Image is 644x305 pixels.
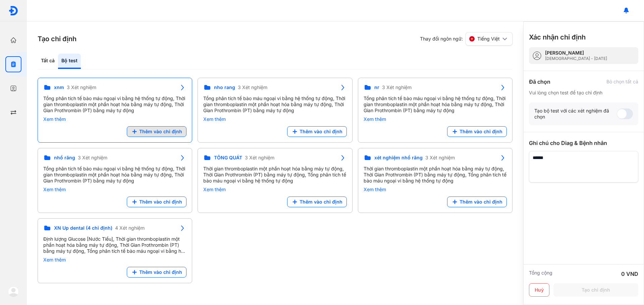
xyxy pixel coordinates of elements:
[139,199,182,205] span: Thêm vào chỉ định
[553,283,638,297] button: Tạo chỉ định
[300,129,342,135] span: Thêm vào chỉ định
[54,225,112,231] span: XN Up dental (4 chỉ định)
[43,186,186,193] div: Xem thêm
[214,84,235,90] span: nho rang
[127,267,186,278] button: Thêm vào chỉ định
[203,95,346,113] div: Tổng phân tích tế bào máu ngoại vi bằng hệ thống tự động, Thời gian thromboplastin một phần hoạt ...
[364,95,507,113] div: Tổng phân tích tế bào máu ngoại vi bằng hệ thống tự động, Thời gian thromboplastin một phần hoạt ...
[534,108,617,120] div: Tạo bộ test với các xét nghiệm đã chọn
[203,186,346,193] div: Xem thêm
[127,126,186,137] button: Thêm vào chỉ định
[67,84,96,90] span: 3 Xét nghiệm
[606,79,638,85] div: Bỏ chọn tất cả
[8,6,18,16] img: logo
[38,54,58,69] div: Tất cả
[8,286,19,297] img: logo
[529,32,586,42] h3: Xác nhận chỉ định
[545,50,607,56] div: [PERSON_NAME]
[425,155,455,161] span: 3 Xét nghiệm
[529,90,638,96] div: Vui lòng chọn test để tạo chỉ định
[287,197,347,207] button: Thêm vào chỉ định
[374,84,379,90] span: nr
[420,32,513,46] div: Thay đổi ngôn ngữ:
[43,95,186,113] div: Tổng phân tích tế bào máu ngoại vi bằng hệ thống tự động, Thời gian thromboplastin một phần hoạt ...
[545,56,607,61] div: [DEMOGRAPHIC_DATA] - [DATE]
[78,155,107,161] span: 3 Xét nghiệm
[58,54,81,69] div: Bộ test
[115,225,145,231] span: 4 Xét nghiệm
[139,269,182,275] span: Thêm vào chỉ định
[203,116,346,122] div: Xem thêm
[447,197,507,207] button: Thêm vào chỉ định
[460,129,502,135] span: Thêm vào chỉ định
[364,166,507,184] div: Thời gian thromboplastin một phần hoạt hóa bằng máy tự động, Thời Gian Prothrombin (PT) bằng máy ...
[38,34,76,44] h3: Tạo chỉ định
[300,199,342,205] span: Thêm vào chỉ định
[54,84,64,90] span: xnm
[447,126,507,137] button: Thêm vào chỉ định
[364,116,507,122] div: Xem thêm
[364,186,507,193] div: Xem thêm
[529,270,552,278] div: Tổng cộng
[287,126,347,137] button: Thêm vào chỉ định
[43,236,186,254] div: Định lượng Glucose [Nước Tiểu], Thời gian thromboplastin một phần hoạt hóa bằng máy tự động, Thời...
[238,84,267,90] span: 3 Xét nghiệm
[203,166,346,184] div: Thời gian thromboplastin một phần hoạt hóa bằng máy tự động, Thời Gian Prothrombin (PT) bằng máy ...
[127,197,186,207] button: Thêm vào chỉ định
[139,129,182,135] span: Thêm vào chỉ định
[460,199,502,205] span: Thêm vào chỉ định
[214,155,242,161] span: TỔNG QUÁT
[477,36,500,42] span: Tiếng Việt
[529,78,550,86] div: Đã chọn
[621,270,638,278] div: 0 VND
[529,283,549,297] button: Huỷ
[43,257,186,263] div: Xem thêm
[54,155,75,161] span: nhổ răng
[43,116,186,122] div: Xem thêm
[374,155,423,161] span: xét nghiệm nhổ răng
[382,84,412,90] span: 3 Xét nghiệm
[529,139,638,147] div: Ghi chú cho Diag & Bệnh nhân
[43,166,186,184] div: Tổng phân tích tế bào máu ngoại vi bằng hệ thống tự động, Thời gian thromboplastin một phần hoạt ...
[245,155,274,161] span: 3 Xét nghiệm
